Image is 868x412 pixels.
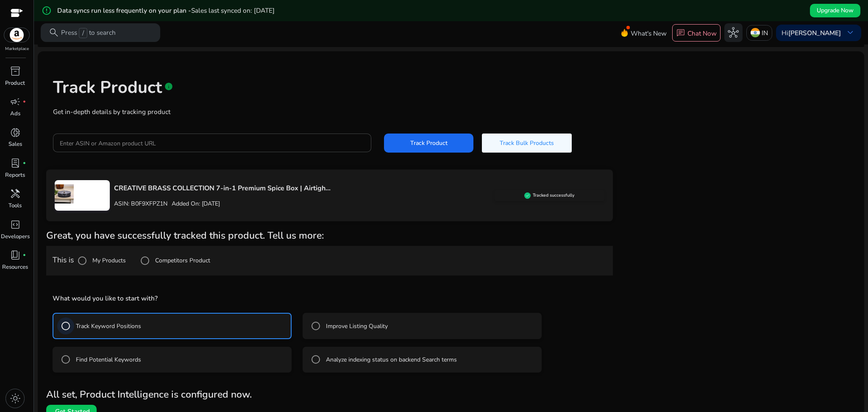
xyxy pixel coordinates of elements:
[2,263,28,272] p: Resources
[324,355,457,364] label: Analyze indexing status on backend Search terms
[5,171,25,180] p: Reports
[10,158,21,169] span: lab_profile
[91,256,126,265] label: My Products
[74,322,141,331] label: Track Keyword Positions
[845,27,856,38] span: keyboard_arrow_down
[631,26,667,41] span: What's New
[410,139,448,148] span: Track Product
[61,28,116,38] p: Press to search
[10,393,21,404] span: light_mode
[728,27,739,38] span: hub
[4,28,30,42] img: amazon.svg
[42,6,52,16] mat-icon: error_outline
[751,28,760,37] img: in.svg
[10,219,21,230] span: code_blocks
[5,79,25,88] p: Product
[53,78,162,98] h1: Track Product
[167,199,220,208] p: Added On: [DATE]
[22,100,26,104] span: fiber_manual_record
[46,388,252,401] b: All set, Product Intelligence is configured now.
[533,193,574,198] h5: Tracked successfully
[46,230,613,241] h4: Great, you have successfully tracked this product. Tell us more:
[10,250,21,261] span: book_4
[687,29,717,38] p: Chat Now
[164,82,173,91] span: info
[10,110,20,118] p: Ads
[57,7,275,14] h5: Data syncs run less frequently on your plan -
[676,28,685,38] span: chat
[22,161,26,165] span: fiber_manual_record
[482,134,571,153] button: Track Bulk Products
[762,25,768,40] p: IN
[788,28,841,37] b: [PERSON_NAME]
[5,46,29,52] p: Marketplace
[22,253,26,257] span: fiber_manual_record
[55,184,74,203] img: 71YRnyiQ9eL.jpg
[53,107,849,117] p: Get in-depth details by tracking product
[324,322,388,331] label: Improve Listing Quality
[48,27,59,38] span: search
[53,294,606,303] h5: What would you like to start with?
[8,202,22,210] p: Tools
[10,188,21,199] span: handyman
[672,24,720,42] button: chatChat Now
[10,127,21,138] span: donut_small
[817,6,854,15] span: Upgrade Now
[724,23,743,42] button: hub
[500,139,554,148] span: Track Bulk Products
[153,256,210,265] label: Competitors Product
[46,246,613,276] div: This is
[782,30,841,36] p: Hi
[810,4,860,17] button: Upgrade Now
[1,233,30,241] p: Developers
[384,134,473,153] button: Track Product
[8,140,22,149] p: Sales
[524,192,531,199] img: sellerapp_active
[191,6,275,15] span: Sales last synced on: [DATE]
[10,96,21,107] span: campaign
[10,66,21,77] span: inventory_2
[79,28,87,38] span: /
[74,355,141,364] label: Find Potential Keywords
[114,199,167,208] p: ASIN: B0F9XFPZ1N
[114,184,495,194] p: CREATIVE BRASS COLLECTION 7‑in‑1 Premium Spice Box | Airtigh...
